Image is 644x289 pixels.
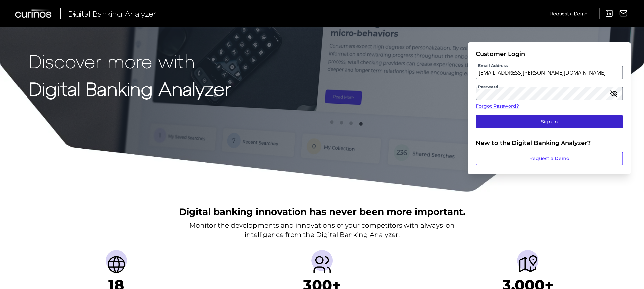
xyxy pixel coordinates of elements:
span: Request a Demo [550,11,587,16]
a: Request a Demo [476,152,623,165]
strong: Digital Banking Analyzer [29,77,231,99]
div: Customer Login [476,50,623,58]
span: Digital Banking Analyzer [68,9,156,18]
img: Countries [106,254,127,275]
img: Providers [311,254,333,275]
h2: Digital banking innovation has never been more important. [179,205,465,218]
p: Discover more with [29,50,231,71]
span: Email Address [477,63,508,68]
a: Forgot Password? [476,103,623,110]
a: Request a Demo [550,8,587,19]
span: Password [477,84,499,89]
button: Sign In [476,115,623,128]
div: New to the Digital Banking Analyzer? [476,139,623,146]
img: Curinos [15,9,52,18]
p: Monitor the developments and innovations of your competitors with always-on intelligence from the... [189,221,455,239]
img: Journeys [517,254,538,275]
